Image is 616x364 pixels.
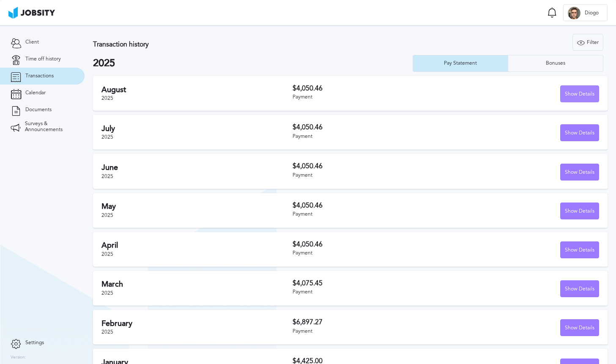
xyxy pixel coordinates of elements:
[101,124,293,133] h2: July
[25,90,46,96] span: Calendar
[293,250,446,256] div: Payment
[561,125,599,142] div: Show Details
[25,340,44,346] span: Settings
[293,85,446,92] h3: $4,050.46
[561,320,599,337] div: Show Details
[542,60,569,66] div: Bonuses
[101,202,293,211] h2: May
[560,319,599,336] button: Show Details
[568,7,580,19] div: D
[293,328,446,334] div: Payment
[25,56,61,62] span: Time off history
[508,55,603,72] button: Bonuses
[560,124,599,141] button: Show Details
[293,123,446,131] h3: $4,050.46
[101,241,293,250] h2: April
[560,203,599,219] button: Show Details
[11,355,26,360] label: Version:
[25,107,52,113] span: Documents
[580,10,603,16] span: Diogo
[293,134,446,140] div: Payment
[561,242,599,259] div: Show Details
[440,60,481,66] div: Pay Statement
[560,280,599,297] button: Show Details
[572,34,603,51] button: Filter
[561,164,599,181] div: Show Details
[560,241,599,258] button: Show Details
[25,39,39,45] span: Client
[93,41,372,48] h3: Transaction history
[101,290,113,296] span: 2025
[563,4,608,21] button: DDiogo
[293,172,446,178] div: Payment
[293,202,446,209] h3: $4,050.46
[8,7,55,19] img: ab4bad089aa723f57921c736e9817d99.png
[93,57,413,69] h2: 2025
[413,55,508,72] button: Pay Statement
[101,95,113,101] span: 2025
[25,73,54,79] span: Transactions
[101,329,113,335] span: 2025
[101,251,113,257] span: 2025
[561,281,599,298] div: Show Details
[561,86,599,103] div: Show Details
[101,212,113,218] span: 2025
[25,121,74,133] span: Surveys & Announcements
[293,94,446,100] div: Payment
[293,241,446,248] h3: $4,050.46
[560,85,599,102] button: Show Details
[101,85,293,94] h2: August
[293,289,446,295] div: Payment
[101,173,113,179] span: 2025
[293,162,446,170] h3: $4,050.46
[573,34,603,51] div: Filter
[561,203,599,220] div: Show Details
[293,211,446,217] div: Payment
[101,134,113,140] span: 2025
[560,164,599,181] button: Show Details
[293,318,446,326] h3: $6,897.27
[101,280,293,289] h2: March
[293,279,446,287] h3: $4,075.45
[101,163,293,172] h2: June
[101,319,293,328] h2: February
